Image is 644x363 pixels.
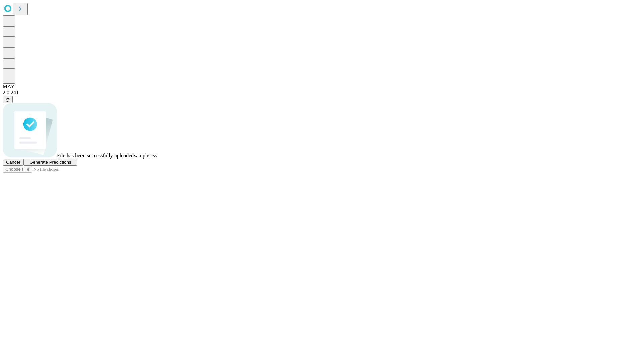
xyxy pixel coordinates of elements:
button: Cancel [3,159,23,166]
div: MAY [3,84,641,90]
span: Cancel [6,160,20,165]
div: 2.0.241 [3,90,641,96]
span: Generate Predictions [29,160,71,165]
button: @ [3,96,13,103]
span: File has been successfully uploaded [57,153,134,158]
span: @ [5,97,10,102]
span: sample.csv [134,153,158,158]
button: Generate Predictions [23,159,77,166]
